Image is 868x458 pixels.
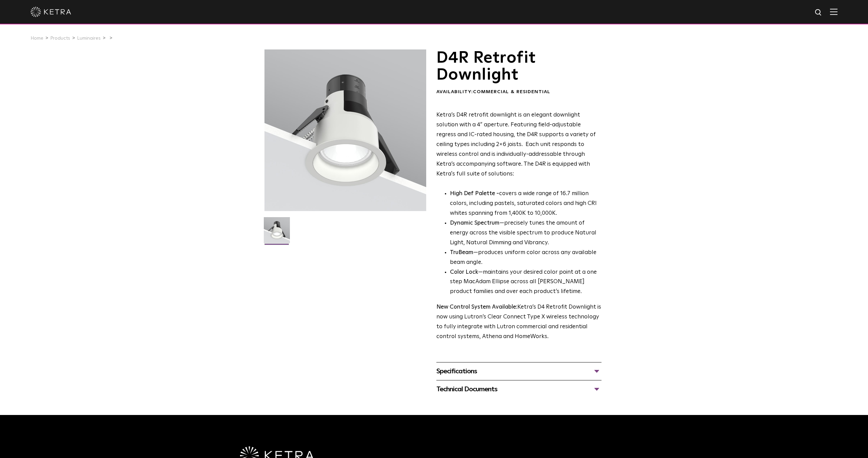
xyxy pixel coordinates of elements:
[450,269,478,275] strong: Color Lock
[450,248,601,268] li: —produces uniform color across any available beam angle.
[436,384,601,395] div: Technical Documents
[450,268,601,297] li: —maintains your desired color point at a one step MacAdam Ellipse across all [PERSON_NAME] produc...
[436,303,601,342] p: Ketra’s D4 Retrofit Downlight is now using Lutron’s Clear Connect Type X wireless technology to f...
[50,36,70,41] a: Products
[450,220,499,226] strong: Dynamic Spectrum
[436,89,601,96] div: Availability:
[450,189,601,218] p: covers a wide range of 16.7 million colors, including pastels, saturated colors and high CRI whit...
[436,49,601,84] h1: D4R Retrofit Downlight
[450,250,473,255] strong: TruBeam
[436,304,517,310] strong: New Control System Available:
[31,7,71,17] img: ketra-logo-2019-white
[830,8,837,15] img: Hamburger%20Nav.svg
[450,191,499,196] strong: High Def Palette -
[450,218,601,248] li: —precisely tunes the amount of energy across the visible spectrum to produce Natural Light, Natur...
[436,110,601,179] p: Ketra’s D4R retrofit downlight is an elegant downlight solution with a 4” aperture. Featuring fie...
[814,8,823,17] img: search icon
[77,36,101,41] a: Luminaires
[31,36,43,41] a: Home
[473,89,550,94] span: Commercial & Residential
[436,366,601,377] div: Specifications
[264,217,290,248] img: D4R Retrofit Downlight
